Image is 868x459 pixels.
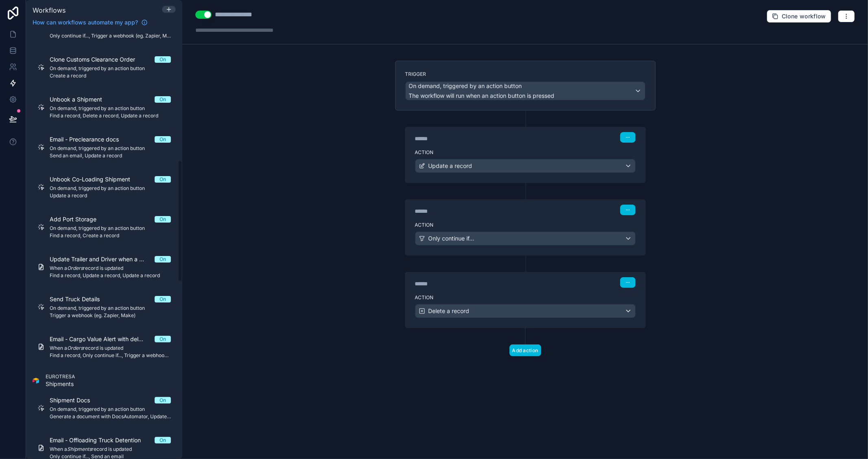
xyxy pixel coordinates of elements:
[405,82,645,100] button: On demand, triggered by an action buttonThe workflow will run when an action button is pressed
[415,149,636,156] label: Action
[33,6,66,14] span: Workflows
[33,18,138,26] span: How can workflows automate my app?
[415,159,636,173] button: Update a record
[409,92,555,99] span: The workflow will run when an action button is pressed
[415,304,636,318] button: Delete a record
[415,294,636,301] label: Action
[405,71,645,77] label: Trigger
[429,162,472,170] span: Update a record
[429,307,470,315] span: Delete a record
[429,234,474,243] span: Only continue if...
[415,232,636,245] button: Only continue if...
[415,222,636,228] label: Action
[767,10,831,23] button: Clone workflow
[409,82,522,90] span: On demand, triggered by an action button
[29,18,151,26] a: How can workflows automate my app?
[782,13,826,20] span: Clone workflow
[509,344,541,356] button: Add action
